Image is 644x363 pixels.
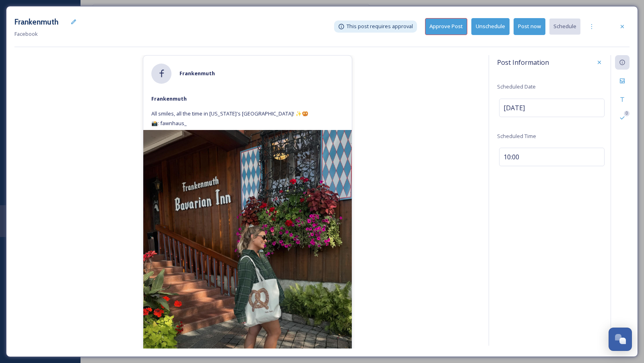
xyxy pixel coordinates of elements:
[14,30,38,37] span: Facebook
[549,19,580,34] button: Schedule
[14,16,58,28] h3: Frankenmuth
[497,58,549,67] span: Post Information
[151,110,308,127] span: All smiles, all the time in [US_STATE]'s [GEOGRAPHIC_DATA]! ✨🥨 📸: fawnhaus_
[504,103,525,113] span: [DATE]
[347,23,413,30] span: This post requires approval
[497,83,536,90] span: Scheduled Date
[504,152,519,162] span: 10:00
[609,328,632,351] button: Open Chat
[151,95,187,102] strong: Frankenmuth
[471,18,510,35] button: Unschedule
[425,18,467,35] button: Approve Post
[497,132,536,140] span: Scheduled Time
[180,70,215,77] strong: Frankenmuth
[624,111,630,116] div: 0
[514,18,545,35] button: Post now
